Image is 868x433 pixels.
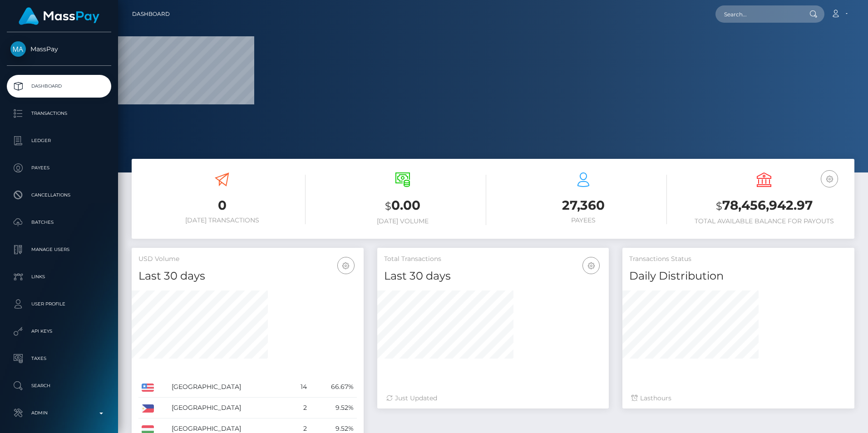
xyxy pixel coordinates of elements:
[319,217,486,225] h6: [DATE] Volume
[319,197,486,215] h3: 0.00
[7,238,111,261] a: Manage Users
[500,216,667,224] h6: Payees
[7,402,111,424] a: Admin
[7,184,111,207] a: Cancellations
[290,377,310,398] td: 14
[7,293,111,315] a: User Profile
[384,268,602,284] h4: Last 30 days
[7,45,111,53] span: MassPay
[10,79,108,93] p: Dashboard
[138,255,357,264] h5: USD Volume
[132,5,170,24] a: Dashboard
[7,374,111,397] a: Search
[7,320,111,343] a: API Keys
[631,394,845,403] div: Last hours
[10,325,108,338] p: API Keys
[10,270,108,284] p: Links
[10,352,108,365] p: Taxes
[168,398,290,418] td: [GEOGRAPHIC_DATA]
[290,398,310,418] td: 2
[681,197,848,215] h3: 78,456,942.97
[715,5,801,23] input: Search...
[7,347,111,370] a: Taxes
[138,197,306,214] h3: 0
[142,404,154,413] img: PH.png
[19,7,99,25] img: MassPay Logo
[310,398,357,418] td: 9.52%
[716,200,722,212] small: $
[629,255,848,264] h5: Transactions Status
[386,394,600,403] div: Just Updated
[7,102,111,125] a: Transactions
[10,216,108,229] p: Batches
[310,377,357,398] td: 66.67%
[168,377,290,398] td: [GEOGRAPHIC_DATA]
[7,75,111,98] a: Dashboard
[10,161,108,175] p: Payees
[138,268,357,284] h4: Last 30 days
[10,297,108,311] p: User Profile
[10,243,108,256] p: Manage Users
[10,379,108,393] p: Search
[10,406,108,420] p: Admin
[384,255,602,264] h5: Total Transactions
[10,188,108,202] p: Cancellations
[7,211,111,234] a: Batches
[7,129,111,152] a: Ledger
[500,197,667,214] h3: 27,360
[7,157,111,179] a: Payees
[10,41,26,57] img: MassPay
[385,200,391,212] small: $
[7,266,111,288] a: Links
[10,134,108,148] p: Ledger
[138,216,306,224] h6: [DATE] Transactions
[681,217,848,225] h6: Total Available Balance for Payouts
[629,268,848,284] h4: Daily Distribution
[10,107,108,120] p: Transactions
[142,384,154,392] img: US.png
